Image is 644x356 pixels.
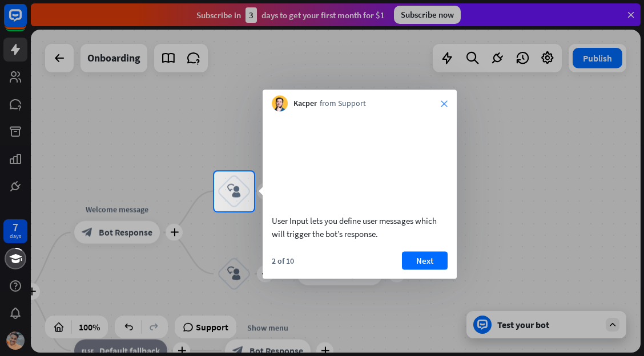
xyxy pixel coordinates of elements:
span: from Support [320,98,366,109]
span: Kacper [293,98,317,109]
button: Open LiveChat chat widget [9,5,43,39]
div: User Input lets you define user messages which will trigger the bot’s response. [272,214,448,240]
i: close [441,100,448,107]
button: Next [402,251,448,269]
i: block_user_input [227,185,241,198]
div: 2 of 10 [272,255,294,265]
